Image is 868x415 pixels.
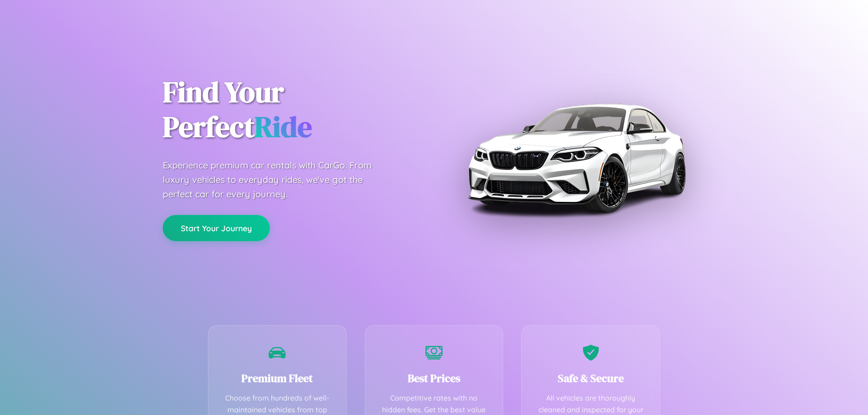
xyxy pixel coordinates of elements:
[222,371,333,386] h3: Premium Fleet
[163,158,389,201] p: Experience premium car rentals with CarGo. From luxury vehicles to everyday rides, we've got the ...
[379,371,490,386] h3: Best Prices
[255,107,312,146] span: Ride
[163,215,270,241] button: Start Your Journey
[163,75,420,145] h1: Find Your Perfect
[463,45,689,271] img: Premium BMW car rental vehicle
[535,371,646,386] h3: Safe & Secure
